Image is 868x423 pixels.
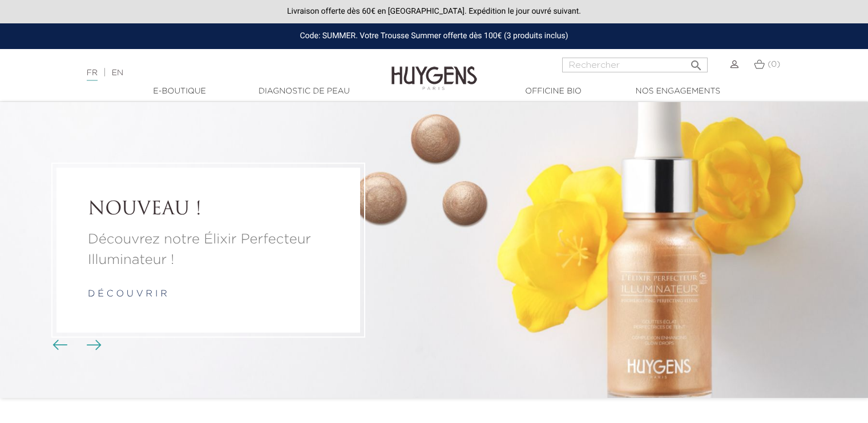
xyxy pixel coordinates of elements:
i:  [689,55,703,69]
img: Huygens [391,48,477,92]
a: NOUVEAU ! [88,199,329,221]
a: EN [112,69,123,77]
a: FR [87,69,98,81]
input: Rechercher [562,58,708,72]
a: d é c o u v r i r [88,290,167,299]
a: Officine Bio [496,86,611,97]
a: E-Boutique [123,86,237,97]
a: Nos engagements [621,86,735,97]
button:  [686,54,706,70]
span: (0) [768,60,780,68]
a: Découvrez notre Élixir Perfecteur Illuminateur ! [88,229,329,270]
div: Boutons du carrousel [57,336,94,353]
a: Diagnostic de peau [247,86,361,97]
div: | [81,66,353,80]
